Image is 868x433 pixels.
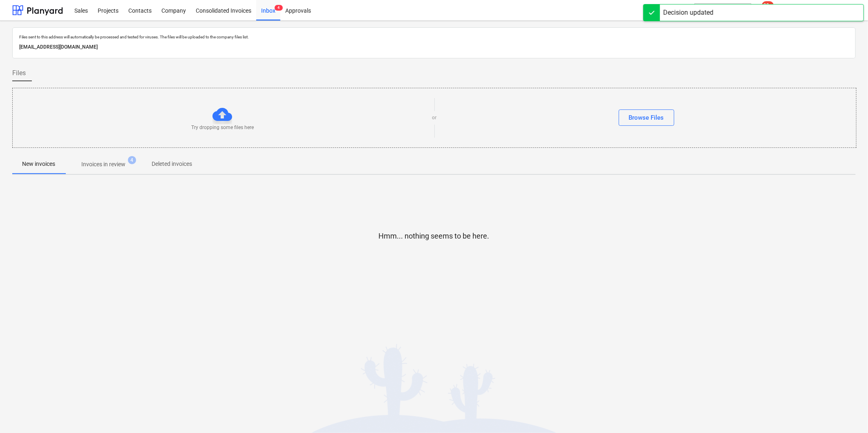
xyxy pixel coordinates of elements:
div: Try dropping some files hereorBrowse Files [12,88,857,148]
p: or [432,114,437,121]
span: 4 [128,156,136,164]
div: Browse Files [629,112,664,123]
p: Invoices in review [81,160,125,169]
p: Try dropping some files here [191,124,254,131]
button: Browse Files [619,109,674,126]
p: Hmm... nothing seems to be here. [379,231,490,241]
p: Files sent to this address will automatically be processed and tested for viruses. The files will... [19,34,849,40]
span: Files [12,68,26,78]
p: [EMAIL_ADDRESS][DOMAIN_NAME] [19,43,849,51]
span: 4 [275,5,283,11]
iframe: Chat Widget [827,394,868,433]
div: Decision updated [663,8,714,18]
p: Deleted invoices [152,160,192,168]
p: New invoices [22,160,55,168]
